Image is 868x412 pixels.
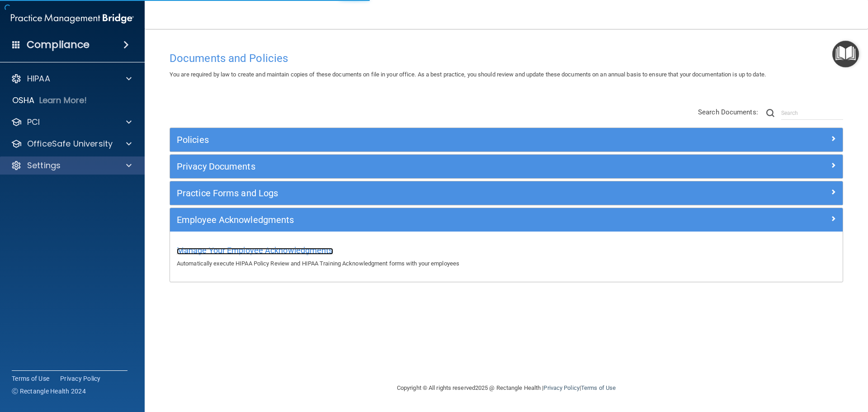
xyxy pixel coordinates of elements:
a: Terms of Use [12,374,49,383]
div: Copyright © All rights reserved 2025 @ Rectangle Health | | [341,374,671,403]
h5: Policies [177,135,668,145]
span: You are required by law to create and maintain copies of these documents on file in your office. ... [170,71,766,78]
a: Privacy Documents [177,159,836,174]
a: PCI [11,117,132,128]
h5: Practice Forms and Logs [177,188,668,198]
p: PCI [27,117,40,128]
h5: Employee Acknowledgments [177,215,668,225]
h5: Privacy Documents [177,161,668,171]
p: Automatically execute HIPAA Policy Review and HIPAA Training Acknowledgment forms with your emplo... [177,258,836,269]
h4: Documents and Policies [170,52,843,64]
a: Privacy Policy [60,374,101,383]
a: Terms of Use [581,384,616,391]
a: OfficeSafe University [11,138,132,149]
a: Privacy Policy [543,384,579,391]
a: Policies [177,133,836,147]
p: Learn More! [39,95,87,106]
a: Settings [11,160,132,171]
p: OSHA [12,95,35,106]
span: Manage Your Employee Acknowledgments [177,246,333,255]
input: Search [781,106,843,120]
a: Practice Forms and Logs [177,186,836,200]
a: HIPAA [11,73,132,84]
button: Open Resource Center [832,41,859,67]
a: Employee Acknowledgments [177,213,836,227]
p: HIPAA [27,73,50,84]
span: Ⓒ Rectangle Health 2024 [12,387,86,396]
p: Settings [27,160,61,171]
a: Manage Your Employee Acknowledgments [177,248,333,255]
h4: Compliance [27,38,90,51]
img: ic-search.3b580494.png [766,109,774,117]
p: OfficeSafe University [27,138,113,149]
img: PMB logo [11,9,134,28]
span: Search Documents: [698,108,758,116]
